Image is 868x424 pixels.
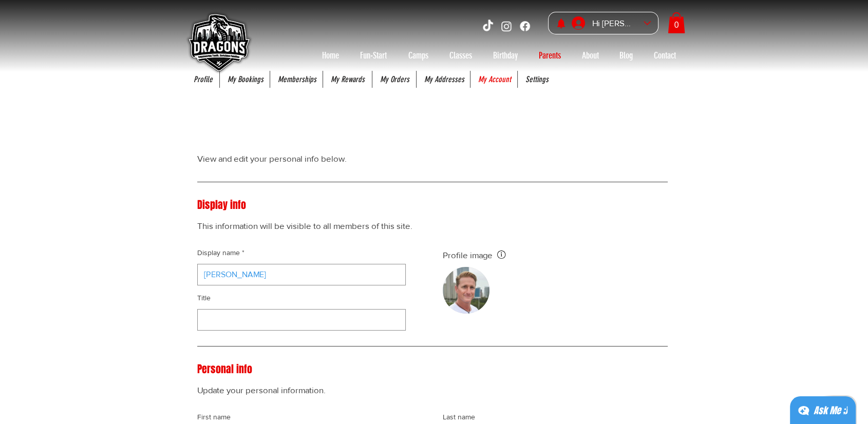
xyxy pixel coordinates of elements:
div: Ask Me ;) [814,403,847,418]
a: Contact [643,47,686,64]
p: My Addresses [419,71,469,88]
a: Blog [609,47,643,64]
h3: Display info [197,198,668,212]
span: View and edit your personal info below. [197,153,347,163]
p: My Rewards [326,71,370,88]
span: This information will be visible to all members of this site. [197,221,412,230]
a: My Addresses [417,71,470,88]
nav: Site [186,71,684,88]
p: Parents [534,47,566,64]
a: About [571,47,609,64]
span: Update your personal information. [197,385,326,395]
a: Cart with 0 items [668,12,685,33]
p: Fun-Start [355,47,392,64]
a: Camps [398,47,439,64]
span: Last name [443,413,668,420]
a: My Rewards [323,71,372,88]
a: Classes [439,47,483,64]
p: My Orders [375,71,414,88]
a: Settings [518,71,555,88]
a: Notifications [556,18,567,29]
p: Birthday [488,47,523,64]
span: First name [197,413,422,420]
img: Skate Dragons logo with the slogan 'Empowering Youth, Enriching Families' in Singapore. [182,8,254,80]
a: Parents [528,47,571,64]
p: Blog [614,47,638,64]
p: Settings [520,71,554,88]
text: 0 [674,20,679,29]
a: Fun-Start [349,47,398,64]
img: Hanson Barry [443,267,489,314]
a: My Account [470,71,517,88]
a: Home [311,47,349,64]
p: Classes [444,47,477,64]
div: [PERSON_NAME] [589,15,640,31]
p: About [577,47,604,64]
h2: Account [197,119,347,145]
a: Birthday [483,47,528,64]
p: Home [317,47,344,64]
p: Memberships [273,71,322,88]
ul: Social Bar [481,20,532,33]
nav: Site [311,47,686,64]
span: Profile image [443,247,493,263]
span: Display name * [197,249,422,257]
p: My Account [473,71,516,88]
h3: Personal info [197,362,668,376]
span: Title [197,295,422,302]
div: Hanson Barry account [568,12,658,34]
a: Memberships [270,71,323,88]
a: My Orders [372,71,416,88]
p: Contact [649,47,681,64]
p: Camps [403,47,433,64]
